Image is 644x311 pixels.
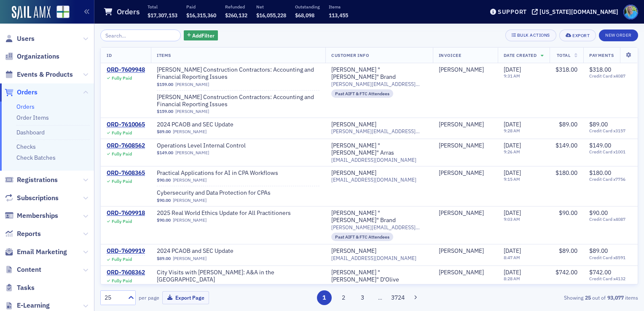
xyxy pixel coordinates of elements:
a: City Visits with [PERSON_NAME]: A&A in the [GEOGRAPHIC_DATA] [157,269,319,284]
div: Fully Paid [112,75,132,81]
div: [US_STATE][DOMAIN_NAME] [539,8,618,16]
a: [PERSON_NAME] "[PERSON_NAME]" Brand [331,209,427,224]
a: Organizations [5,52,59,61]
a: ORD-7608365 [107,169,145,177]
span: Credit Card x7756 [589,177,632,182]
a: [PERSON_NAME] [439,209,484,217]
span: $159.00 [157,82,173,87]
button: 1 [317,290,332,305]
a: Email Marketing [5,247,67,257]
input: Search… [100,29,181,41]
a: [PERSON_NAME] Construction Contractors: Accounting and Financial Reporting Issues [157,66,319,81]
div: Fully Paid [112,257,132,262]
button: 3724 [391,290,405,305]
a: Memberships [5,211,58,220]
span: Invoicee [439,52,461,58]
span: Users [17,34,35,43]
a: Subscriptions [5,193,59,203]
span: Profile [623,5,638,19]
span: 113,455 [329,12,348,19]
div: 25 [105,293,123,302]
span: Donna Feemster [439,121,492,129]
span: $90.00 [157,217,171,223]
span: $89.00 [589,121,608,128]
button: Export Page [162,291,209,304]
a: ORD-7610065 [107,121,145,129]
div: Export [572,33,590,38]
button: Export [559,29,596,41]
div: [PERSON_NAME] [439,269,484,276]
a: [PERSON_NAME] [173,256,207,261]
span: Items [157,52,171,58]
span: $318.00 [555,66,577,73]
img: SailAMX [12,6,51,19]
span: $318.00 [589,66,611,73]
div: Showing out of items [465,294,638,301]
div: ORD-7608362 [107,269,145,276]
span: Credit Card x4087 [589,217,632,222]
button: New Order [599,29,638,41]
span: Registrations [17,175,58,185]
a: [PERSON_NAME] "[PERSON_NAME]" Brand [331,66,427,81]
a: [PERSON_NAME] [331,247,376,255]
span: $149.00 [555,142,577,149]
span: Paige Myrick [439,247,492,255]
a: ORD-7609948 [107,66,145,74]
span: $16,315,360 [186,12,216,19]
div: Fully Paid [112,130,132,136]
span: [EMAIL_ADDRESS][DOMAIN_NAME] [331,157,416,163]
a: ORD-7608562 [107,142,145,150]
span: Add Filter [192,32,215,39]
span: Customer Info [331,52,369,58]
span: Surgent's Construction Contractors: Accounting and Financial Reporting Issues [157,94,319,108]
a: [PERSON_NAME] [173,177,207,183]
span: [PERSON_NAME][EMAIL_ADDRESS][DOMAIN_NAME] [331,224,427,231]
span: [PERSON_NAME][EMAIL_ADDRESS][DOMAIN_NAME] [331,81,427,87]
span: E-Learning [17,301,50,310]
span: Reports [17,229,41,239]
time: 9:15 AM [504,176,520,182]
span: Operations Level Internal Control [157,142,263,150]
span: $90.00 [157,177,171,183]
a: [PERSON_NAME] "[PERSON_NAME]" D'Olive [331,269,427,284]
a: [PERSON_NAME] [331,121,376,129]
span: [DATE] [504,169,521,177]
a: Tasks [5,283,35,292]
span: 2024 PCAOB and SEC Update [157,247,263,255]
div: [PERSON_NAME] [439,247,484,255]
span: [DATE] [504,268,521,276]
span: [EMAIL_ADDRESS][DOMAIN_NAME] [331,177,416,183]
span: [EMAIL_ADDRESS][DOMAIN_NAME] [331,255,416,261]
p: Items [329,4,348,10]
a: Practical Applications for AI in CPA Workflows [157,169,278,177]
strong: 25 [583,294,592,301]
a: Events & Products [5,70,73,79]
div: Fully Paid [112,151,132,157]
span: $159.00 [157,109,173,114]
a: [PERSON_NAME] [173,198,207,203]
a: Orders [5,88,38,97]
a: Dashboard [16,129,45,136]
p: Total [148,4,177,10]
div: [PERSON_NAME] [439,169,484,177]
a: [PERSON_NAME] "[PERSON_NAME]" Arras [331,142,427,157]
p: Net [256,4,286,10]
span: Credit Card x4132 [589,276,632,282]
a: [PERSON_NAME] [173,217,207,223]
a: Order Items [16,114,49,121]
span: … [374,294,386,301]
span: Payments [589,52,614,58]
span: $149.00 [589,142,611,149]
time: 9:03 AM [504,216,520,222]
span: Rob Arras [439,142,492,150]
span: Peter D'Olive [439,269,492,276]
